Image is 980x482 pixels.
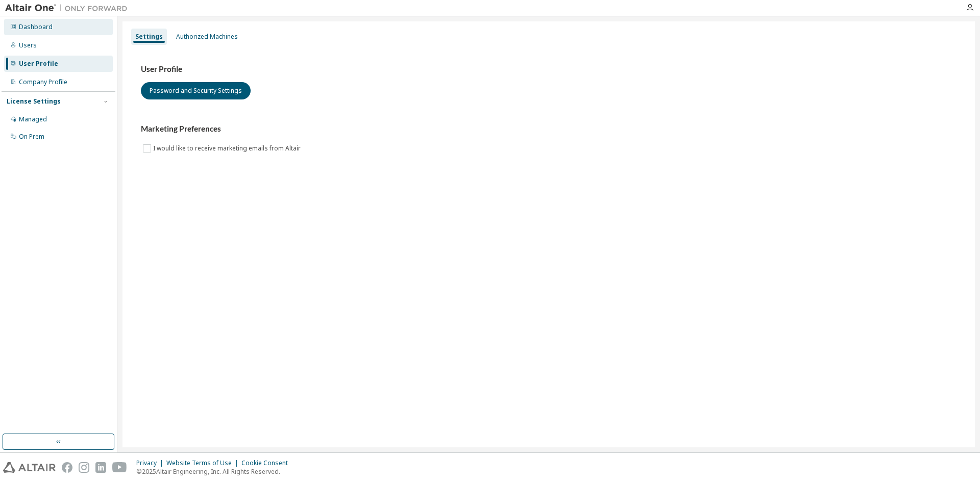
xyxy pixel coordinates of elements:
div: Settings [135,33,163,41]
img: facebook.svg [62,462,72,473]
div: Website Terms of Use [166,459,241,467]
div: Cookie Consent [241,459,294,467]
div: Users [19,41,37,49]
img: altair_logo.svg [3,462,56,473]
div: Authorized Machines [176,33,238,41]
h3: User Profile [141,64,957,74]
img: Altair One [5,3,133,13]
div: Managed [19,115,47,123]
p: © 2025 Altair Engineering, Inc. All Rights Reserved. [136,467,294,476]
img: youtube.svg [112,462,127,473]
h3: Marketing Preferences [141,124,957,134]
div: Dashboard [19,23,53,31]
div: License Settings [7,97,61,106]
img: instagram.svg [79,462,89,473]
button: Password and Security Settings [141,82,251,99]
img: linkedin.svg [95,462,106,473]
div: Privacy [136,459,166,467]
label: I would like to receive marketing emails from Altair [153,142,303,155]
div: User Profile [19,60,58,68]
div: On Prem [19,133,44,141]
div: Company Profile [19,78,67,86]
